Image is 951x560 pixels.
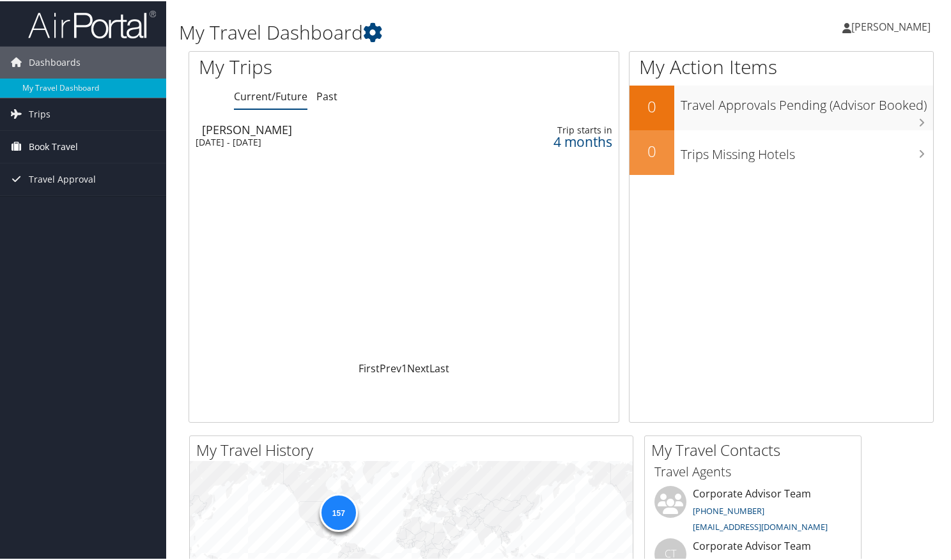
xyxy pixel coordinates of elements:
div: Trip starts in [507,123,612,135]
span: Trips [29,97,50,129]
h1: My Travel Dashboard [179,18,688,45]
h2: 0 [630,95,674,116]
a: First [359,360,380,374]
a: Last [429,360,449,374]
span: Dashboards [29,45,81,77]
h2: 0 [630,139,674,161]
a: [PERSON_NAME] [842,6,943,45]
h1: My Action Items [630,52,933,79]
a: Current/Future [234,88,307,102]
h3: Travel Agents [654,462,851,480]
a: 1 [401,360,407,374]
div: 157 [319,492,357,531]
h3: Trips Missing Hotels [681,138,933,162]
h1: My Trips [199,52,430,79]
a: Past [316,88,337,102]
a: 0Trips Missing Hotels [630,129,933,174]
h2: My Travel Contacts [651,438,861,460]
div: [PERSON_NAME] [202,123,465,134]
span: Travel Approval [29,162,96,194]
a: Prev [380,360,401,374]
a: [EMAIL_ADDRESS][DOMAIN_NAME] [693,520,828,531]
h3: Travel Approvals Pending (Advisor Booked) [681,89,933,113]
h2: My Travel History [196,438,633,460]
span: [PERSON_NAME] [851,19,931,33]
span: Book Travel [29,130,78,162]
li: Corporate Advisor Team [648,485,858,537]
a: [PHONE_NUMBER] [693,504,764,515]
div: [DATE] - [DATE] [196,135,459,147]
a: 0Travel Approvals Pending (Advisor Booked) [630,84,933,129]
a: Next [407,360,429,374]
div: 4 months [507,135,612,146]
img: airportal-logo.png [28,8,156,38]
